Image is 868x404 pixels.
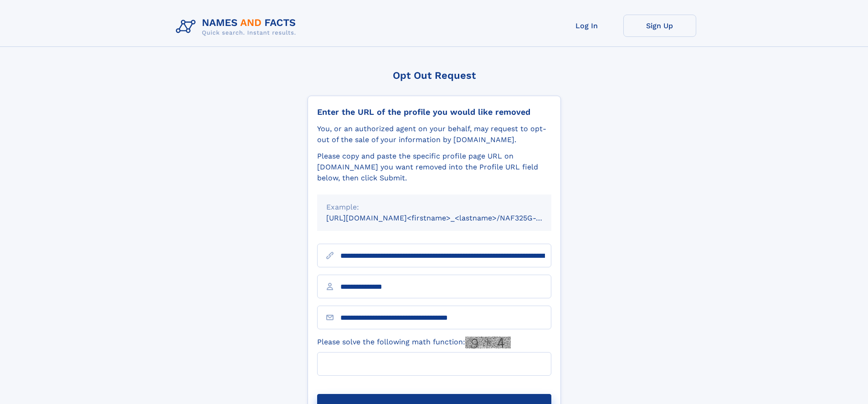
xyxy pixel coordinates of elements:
[326,202,542,213] div: Example:
[317,151,551,184] div: Please copy and paste the specific profile page URL on [DOMAIN_NAME] you want removed into the Pr...
[308,70,561,81] div: Opt Out Request
[623,15,696,37] a: Sign Up
[172,15,303,39] img: Logo Names and Facts
[317,107,551,117] div: Enter the URL of the profile you would like removed
[326,214,569,222] small: [URL][DOMAIN_NAME]<firstname>_<lastname>/NAF325G-xxxxxxxx
[317,337,511,348] label: Please solve the following math function:
[550,15,623,37] a: Log In
[317,123,551,145] div: You, or an authorized agent on your behalf, may request to opt-out of the sale of your informatio...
